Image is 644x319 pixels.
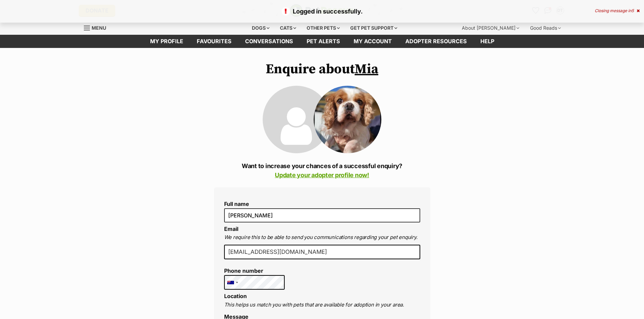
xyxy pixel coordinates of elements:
[238,35,300,48] a: conversations
[224,293,247,299] label: Location
[224,268,285,274] label: Phone number
[314,86,381,153] img: Mia
[224,234,420,241] p: We require this to be able to send you communications regarding your pet enquiry.
[275,171,369,179] a: Update your adopter profile now!
[355,61,378,78] a: Mia
[190,35,238,48] a: Favourites
[525,21,566,35] div: Good Reads
[247,21,274,35] div: Dogs
[224,225,238,232] label: Email
[275,21,301,35] div: Cats
[143,35,190,48] a: My profile
[302,21,344,35] div: Other pets
[347,35,399,48] a: My account
[399,35,474,48] a: Adopter resources
[300,35,347,48] a: Pet alerts
[224,301,420,309] p: This helps us match you with pets that are available for adoption in your area.
[214,161,430,180] p: Want to increase your chances of a successful enquiry?
[345,21,402,35] div: Get pet support
[224,201,420,207] label: Full name
[224,208,420,222] input: E.g. Jimmy Chew
[92,25,106,31] span: Menu
[457,21,524,35] div: About [PERSON_NAME]
[214,61,430,77] h1: Enquire about
[474,35,501,48] a: Help
[224,275,240,290] div: Australia: +61
[84,21,111,33] a: Menu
